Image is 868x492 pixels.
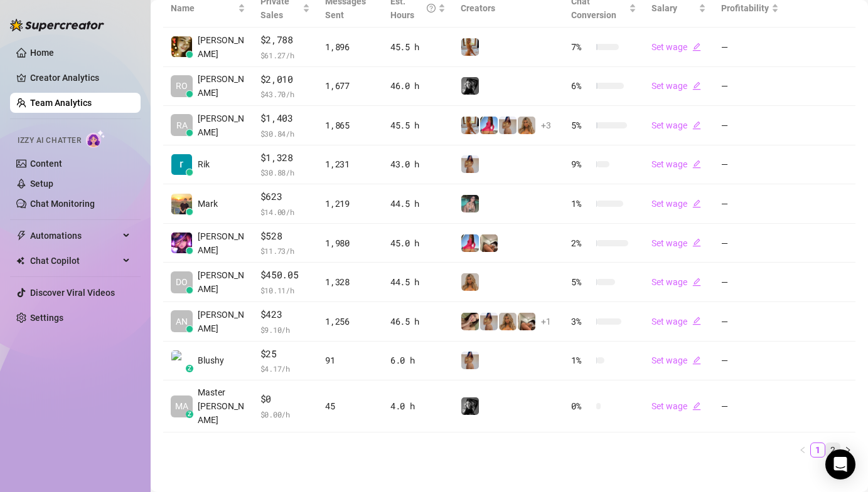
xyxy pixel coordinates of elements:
[461,195,479,212] img: MJaee (VIP)
[571,236,591,250] span: 2 %
[198,112,245,139] span: [PERSON_NAME]
[840,442,855,458] button: right
[30,226,119,246] span: Automations
[16,256,24,265] img: Chat Copilot
[811,443,825,457] a: 1
[260,49,310,61] span: $ 61.27 /h
[651,355,701,365] a: Set wageedit
[30,159,62,169] a: Content
[714,224,786,263] td: —
[499,117,517,134] img: Georgia (VIP)
[692,199,701,208] span: edit
[651,159,701,169] a: Set wageedit
[30,98,92,108] a: Team Analytics
[390,79,446,93] div: 46.0 h
[176,79,188,93] span: RO
[325,79,375,93] div: 1,677
[461,397,479,415] img: Kennedy (VIP)
[714,106,786,145] td: —
[390,353,446,367] div: 6.0 h
[480,117,498,134] img: Maddie (VIP)
[571,197,591,211] span: 1 %
[260,33,310,48] span: $2,788
[844,446,852,454] span: right
[198,385,245,427] span: Master [PERSON_NAME]
[461,77,479,95] img: Kennedy (VIP)
[175,399,188,413] span: MA
[30,48,54,58] a: Home
[30,288,115,298] a: Discover Viral Videos
[260,268,310,283] span: $450.05
[461,38,479,56] img: Celine (VIP)
[390,236,446,250] div: 45.0 h
[571,315,591,328] span: 3 %
[30,68,131,88] a: Creator Analytics
[390,315,446,328] div: 46.5 h
[826,443,840,457] a: 2
[390,118,446,132] div: 45.5 h
[171,350,192,371] img: Blushy
[260,307,310,322] span: $423
[795,442,810,458] li: Previous Page
[840,442,855,458] li: Next Page
[692,238,701,247] span: edit
[651,120,701,130] a: Set wageedit
[176,315,188,328] span: AN
[260,392,310,407] span: $0
[810,442,825,458] li: 1
[260,229,310,244] span: $528
[325,40,375,54] div: 1,896
[198,33,245,61] span: [PERSON_NAME]
[480,313,498,330] img: Georgia (VIP)
[571,353,591,367] span: 1 %
[651,277,701,287] a: Set wageedit
[171,36,192,57] img: deia jane boise…
[651,238,701,248] a: Set wageedit
[390,40,446,54] div: 45.5 h
[461,117,479,134] img: Celine (VIP)
[651,317,701,327] a: Set wageedit
[714,263,786,302] td: —
[541,315,551,328] span: + 1
[651,81,701,91] a: Set wageedit
[260,72,310,87] span: $2,010
[325,197,375,211] div: 1,219
[692,81,701,90] span: edit
[198,308,245,335] span: [PERSON_NAME]
[198,229,245,257] span: [PERSON_NAME]
[541,118,551,132] span: + 3
[721,3,769,13] span: Profitability
[260,362,310,375] span: $ 4.17 /h
[571,399,591,413] span: 0 %
[260,323,310,336] span: $ 9.10 /h
[30,313,63,323] a: Settings
[260,347,310,362] span: $25
[461,234,479,252] img: Maddie (VIP)
[176,275,188,289] span: DO
[714,184,786,224] td: —
[714,145,786,185] td: —
[86,130,105,148] img: AI Chatter
[571,275,591,289] span: 5 %
[260,244,310,257] span: $ 11.73 /h
[692,317,701,325] span: edit
[651,42,701,52] a: Set wageedit
[186,411,193,418] div: z
[260,284,310,296] span: $ 10.11 /h
[198,72,245,100] span: [PERSON_NAME]
[461,273,479,291] img: Jaz (VIP)
[260,127,310,140] span: $ 30.84 /h
[518,117,535,134] img: Jaz (VIP)
[186,365,193,372] div: z
[198,268,245,296] span: [PERSON_NAME]
[390,197,446,211] div: 44.5 h
[260,206,310,218] span: $ 14.00 /h
[825,449,855,479] div: Open Intercom Messenger
[171,154,192,175] img: Rik
[714,302,786,342] td: —
[518,313,535,330] img: Chloe (VIP)
[325,353,375,367] div: 91
[714,28,786,67] td: —
[18,135,81,147] span: Izzy AI Chatter
[799,446,806,454] span: left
